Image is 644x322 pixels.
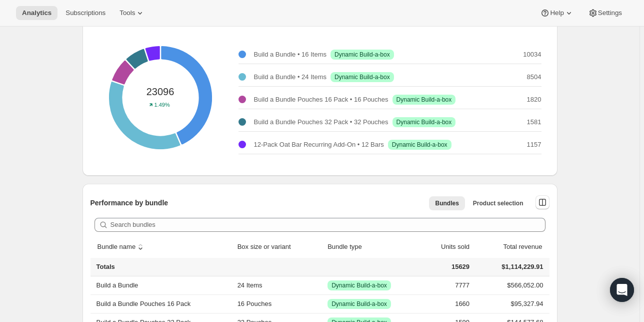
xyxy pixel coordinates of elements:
button: Help [534,6,579,20]
td: 15629 [414,258,472,276]
p: 10034 [523,50,541,60]
span: Dynamic Build-a-box [331,281,387,289]
p: 1820 [527,95,541,105]
p: 8504 [527,72,541,82]
button: sort ascending byBundle name [96,237,147,256]
span: Dynamic Build-a-box [331,300,387,308]
th: Build a Bundle Pouches 16 Pack [90,294,234,313]
button: Units sold [429,237,471,256]
p: 1581 [527,117,541,127]
span: Dynamic Build-a-box [396,118,452,126]
span: Bundles [435,199,458,207]
span: Dynamic Build-a-box [396,96,452,104]
p: Build a Bundle Pouches 16 Pack • 16 Pouches [254,95,388,105]
td: $95,327.94 [472,294,549,313]
td: $566,052.00 [472,276,549,294]
input: Search bundles [110,218,545,232]
td: 1660 [414,294,472,313]
button: Tools [113,6,151,20]
button: Total revenue [491,237,543,256]
th: Build a Bundle [90,276,234,294]
div: Open Intercom Messenger [610,278,634,302]
th: Totals [90,258,234,276]
p: Build a Bundle • 24 Items [254,72,326,82]
button: Box size or variant [236,237,302,256]
span: Tools [119,9,135,17]
span: Dynamic Build-a-box [392,141,447,149]
p: Build a Bundle Pouches 32 Pack • 32 Pouches [254,117,388,127]
button: Settings [582,6,628,20]
span: Analytics [22,9,51,17]
span: Settings [598,9,622,17]
td: $1,114,229.91 [472,258,549,276]
td: 24 Items [234,276,325,294]
span: Product selection [473,199,523,207]
td: 16 Pouches [234,294,325,313]
span: Help [550,9,563,17]
span: Subscriptions [65,9,105,17]
button: Bundle type [326,237,373,256]
span: Dynamic Build-a-box [334,51,390,59]
button: Subscriptions [59,6,111,20]
span: Dynamic Build-a-box [334,73,390,81]
p: Performance by bundle [90,198,168,208]
p: 12-Pack Oat Bar Recurring Add-On • 12 Bars [254,140,384,150]
p: Build a Bundle • 16 Items [254,50,326,60]
p: 1157 [527,140,541,150]
td: 7777 [414,276,472,294]
button: Analytics [16,6,57,20]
